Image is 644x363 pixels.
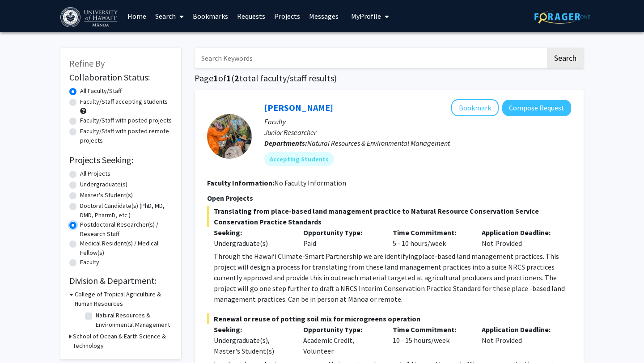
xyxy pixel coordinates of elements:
span: 2 [234,72,239,84]
label: Doctoral Candidate(s) (PhD, MD, DMD, PharmD, etc.) [80,201,172,220]
span: My Profile [351,12,381,21]
a: Messages [305,0,343,32]
b: Departments: [264,139,307,148]
p: Faculty [264,116,571,127]
h2: Projects Seeking: [69,155,172,165]
p: Seeking: [214,324,290,335]
span: 1 [226,72,231,84]
h3: College of Tropical Agriculture & Human Resources [75,290,172,308]
mat-chip: Accepting Students [264,152,334,166]
p: Application Deadline: [482,324,558,335]
span: 1 [213,72,218,84]
label: Master's Student(s) [80,190,133,200]
div: Paid [297,227,386,249]
p: Through the Hawaiʻi Climate-Smart Partnership we are identifying [214,251,571,304]
span: Refine By [69,58,105,69]
button: Compose Request to Linden Schneider [502,100,571,116]
h2: Division & Department: [69,275,172,286]
button: Add Linden Schneider to Bookmarks [451,99,499,116]
p: Opportunity Type: [303,324,379,335]
p: Time Commitment: [393,324,469,335]
div: 10 - 15 hours/week [386,324,475,356]
label: Faculty/Staff with posted projects [80,116,172,125]
h1: Page of ( total faculty/staff results) [195,73,584,84]
div: Academic Credit, Volunteer [297,324,386,356]
div: 5 - 10 hours/week [386,227,475,249]
p: Seeking: [214,227,290,238]
b: Faculty Information: [207,178,274,187]
span: place-based land management practices. This project will design a process for translating from th... [214,252,565,304]
span: No Faculty Information [274,178,346,187]
input: Search Keywords [195,48,546,68]
p: Opportunity Type: [303,227,379,238]
span: Renewal or reuse of potting soil mix for microgreens operation [207,313,571,324]
iframe: Chat [7,323,38,356]
label: Faculty/Staff with posted remote projects [80,127,172,145]
label: All Projects [80,169,110,178]
label: All Faculty/Staff [80,86,122,96]
button: Search [547,48,584,68]
label: Undergraduate(s) [80,180,127,189]
div: Not Provided [475,324,564,356]
h2: Collaboration Status: [69,72,172,83]
p: Junior Researcher [264,127,571,138]
h3: School of Ocean & Earth Science & Technology [73,332,172,350]
img: University of Hawaiʻi at Mānoa Logo [60,7,119,27]
a: [PERSON_NAME] [264,102,333,113]
p: Application Deadline: [482,227,558,238]
p: Open Projects [207,193,571,203]
img: ForagerOne Logo [534,10,590,24]
div: Undergraduate(s), Master's Student(s) [214,335,290,356]
a: Search [151,0,188,32]
a: Requests [233,0,270,32]
span: Natural Resources & Environmental Management [307,139,450,148]
div: Undergraduate(s) [214,238,290,249]
span: Translating from place-based land management practice to Natural Resource Conservation Service Co... [207,206,571,227]
div: Not Provided [475,227,564,249]
a: Bookmarks [188,0,233,32]
label: Natural Resources & Environmental Management [96,311,170,329]
label: Medical Resident(s) / Medical Fellow(s) [80,239,172,257]
label: Faculty/Staff accepting students [80,97,168,106]
p: Time Commitment: [393,227,469,238]
label: Postdoctoral Researcher(s) / Research Staff [80,220,172,239]
a: Projects [270,0,305,32]
label: Faculty [80,257,99,267]
a: Home [123,0,151,32]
